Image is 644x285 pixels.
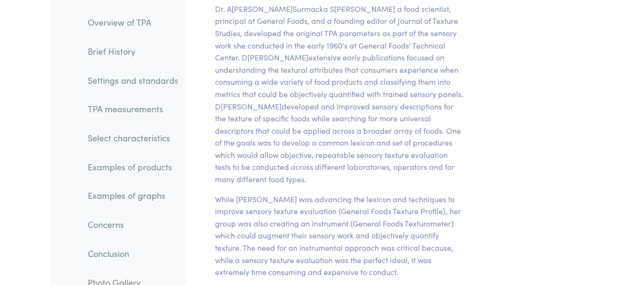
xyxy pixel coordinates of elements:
[80,69,186,91] a: Settings and standards
[80,214,186,236] a: Concerns
[80,127,186,149] a: Select characteristics
[80,185,186,206] a: Examples of graphs
[80,40,186,62] a: Brief History
[215,193,463,278] p: While [PERSON_NAME] was advancing the lexicon and techniques to improve sensory texture evaluatio...
[80,98,186,120] a: TPA measurements
[80,156,186,178] a: Examples of products
[80,243,186,265] a: Conclusion
[80,11,186,33] a: Overview of TPA
[215,3,463,186] p: Dr. A[PERSON_NAME]Surmacka S[PERSON_NAME] a food scientist, principal at General Foods, and a fou...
